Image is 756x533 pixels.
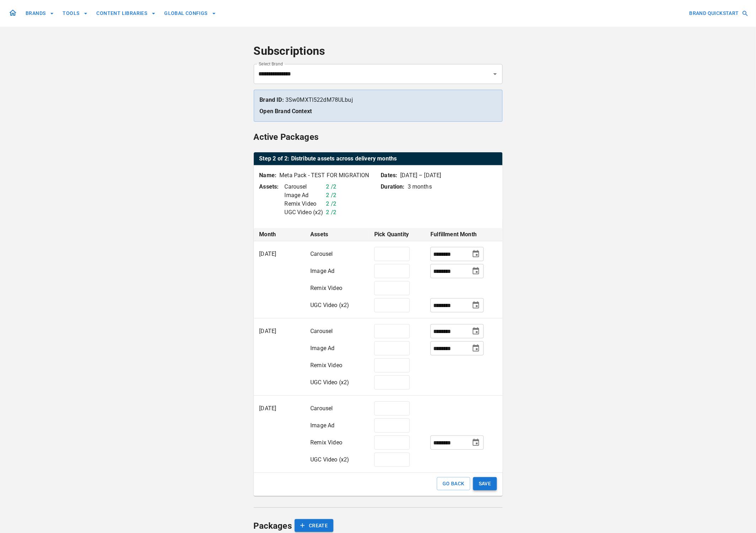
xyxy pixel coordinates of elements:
[687,7,750,20] button: BRAND QUICKSTART
[326,208,337,217] p: 2 / 2
[285,183,323,191] p: Carousel
[161,7,219,20] button: GLOBAL CONFIGS
[260,96,284,103] strong: Brand ID:
[285,208,323,217] p: UGC Video (x2)
[425,228,502,241] th: Fulfillment Month
[470,248,482,260] button: Choose date, selected date is Oct 1, 2025
[305,228,369,241] th: Assets
[285,191,323,200] p: Image Ad
[254,152,503,165] th: Step 2 of 2: Distribute assets across delivery months
[400,171,441,180] p: [DATE] – [DATE]
[93,7,159,20] button: CONTENT LIBRARIES
[254,130,319,144] h6: Active Packages
[260,96,497,104] p: 3Sw0MXTl522dM78ULbuj
[254,519,292,533] h6: Packages
[437,477,470,490] button: GO BACK
[254,318,305,396] td: [DATE]
[310,362,342,369] span: Remix Video
[260,108,312,115] a: Open Brand Context
[490,69,500,79] button: Open
[310,268,334,274] span: Image Ad
[23,7,57,20] button: BRANDS
[470,299,482,311] button: Choose date, selected date is Dec 1, 2025
[408,183,432,191] p: 3 months
[310,405,333,412] span: Carousel
[259,183,279,191] p: Assets:
[369,228,425,241] th: Pick Quantity
[279,171,369,180] p: Meta Pack - TEST FOR MIGRATION
[254,152,503,165] table: active packages table
[295,519,333,532] button: CREATE
[259,171,277,180] p: Name:
[310,456,349,463] span: UGC Video (x2)
[470,325,482,337] button: Choose date, selected date is Nov 1, 2025
[310,250,333,257] span: Carousel
[310,379,349,386] span: UGC Video (x2)
[259,61,283,67] label: Select Brand
[310,439,342,446] span: Remix Video
[470,437,482,449] button: Choose date, selected date is Feb 1, 2026
[60,7,91,20] button: TOOLS
[473,477,497,490] button: SAVE
[326,200,337,208] p: 2 / 2
[470,265,482,277] button: Choose date, selected date is Oct 1, 2025
[470,342,482,354] button: Choose date, selected date is Nov 1, 2025
[310,285,342,291] span: Remix Video
[326,183,337,191] p: 2 / 2
[254,44,503,58] h4: Subscriptions
[254,228,305,241] th: Month
[254,241,305,318] td: [DATE]
[381,171,398,180] p: Dates:
[310,345,334,352] span: Image Ad
[254,396,305,473] td: [DATE]
[310,422,334,429] span: Image Ad
[285,200,323,208] p: Remix Video
[310,328,333,334] span: Carousel
[326,191,337,200] p: 2 / 2
[310,302,349,308] span: UGC Video (x2)
[381,183,405,191] p: Duration:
